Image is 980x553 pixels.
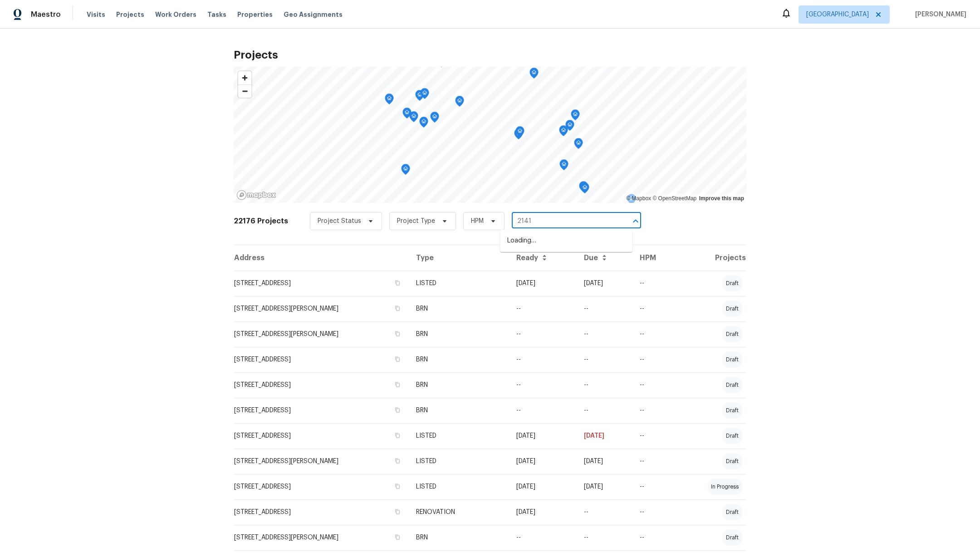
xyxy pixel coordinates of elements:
[234,398,409,423] td: [STREET_ADDRESS]
[234,474,409,499] td: [STREET_ADDRESS]
[409,111,418,125] div: Map marker
[234,245,409,271] th: Address
[284,10,343,19] span: Geo Assignments
[632,296,677,321] td: --
[652,195,696,202] a: OpenStreetMap
[632,423,677,449] td: --
[577,525,633,550] td: --
[393,355,402,363] button: Copy Address
[234,372,409,398] td: [STREET_ADDRESS]
[393,533,402,541] button: Copy Address
[509,347,577,372] td: --
[509,449,577,474] td: [DATE]
[632,525,677,550] td: --
[577,271,633,296] td: [DATE]
[629,215,642,227] button: Close
[632,271,677,296] td: --
[234,449,409,474] td: [STREET_ADDRESS][PERSON_NAME]
[509,245,577,271] th: Ready
[415,90,424,104] div: Map marker
[577,245,633,271] th: Due
[580,183,589,197] div: Map marker
[397,217,435,226] span: Project Type
[509,423,577,449] td: [DATE]
[236,190,276,200] a: Mapbox homepage
[402,108,412,122] div: Map marker
[409,271,509,296] td: LISTED
[409,423,509,449] td: LISTED
[632,347,677,372] td: --
[722,428,742,444] div: draft
[393,330,402,338] button: Copy Address
[571,109,580,123] div: Map marker
[509,372,577,398] td: --
[207,11,226,18] span: Tasks
[577,449,633,474] td: [DATE]
[409,449,509,474] td: LISTED
[234,347,409,372] td: [STREET_ADDRESS]
[393,304,402,312] button: Copy Address
[626,195,651,202] a: Mapbox
[409,474,509,499] td: LISTED
[632,372,677,398] td: --
[577,296,633,321] td: --
[559,159,568,173] div: Map marker
[393,508,402,516] button: Copy Address
[318,217,361,226] span: Project Status
[234,217,288,226] h2: 22176 Projects
[116,10,144,19] span: Projects
[234,525,409,550] td: [STREET_ADDRESS][PERSON_NAME]
[430,112,439,126] div: Map marker
[632,398,677,423] td: --
[509,525,577,550] td: --
[509,296,577,321] td: --
[238,85,251,98] span: Zoom out
[565,120,574,134] div: Map marker
[579,181,588,195] div: Map marker
[409,321,509,347] td: BRN
[707,479,742,495] div: in progress
[632,499,677,525] td: --
[393,431,402,439] button: Copy Address
[500,230,632,252] div: Loading…
[509,321,577,347] td: --
[419,117,428,131] div: Map marker
[155,10,196,19] span: Work Orders
[509,398,577,423] td: --
[577,499,633,525] td: --
[512,214,616,228] input: Search projects
[409,372,509,398] td: BRN
[577,347,633,372] td: --
[234,296,409,321] td: [STREET_ADDRESS][PERSON_NAME]
[722,326,742,342] div: draft
[559,125,568,139] div: Map marker
[722,351,742,368] div: draft
[577,474,633,499] td: [DATE]
[577,398,633,423] td: --
[385,94,394,108] div: Map marker
[632,449,677,474] td: --
[722,529,742,546] div: draft
[238,84,251,98] button: Zoom out
[393,406,402,414] button: Copy Address
[722,377,742,393] div: draft
[471,217,484,226] span: HPM
[722,453,742,469] div: draft
[722,275,742,291] div: draft
[393,457,402,465] button: Copy Address
[393,279,402,287] button: Copy Address
[234,423,409,449] td: [STREET_ADDRESS]
[409,499,509,525] td: RENOVATION
[722,301,742,317] div: draft
[401,164,410,178] div: Map marker
[509,271,577,296] td: [DATE]
[722,402,742,419] div: draft
[509,499,577,525] td: [DATE]
[237,10,273,19] span: Properties
[529,68,539,82] div: Map marker
[699,195,744,202] a: Improve this map
[722,504,742,520] div: draft
[515,126,524,140] div: Map marker
[632,245,677,271] th: HPM
[234,50,746,59] h2: Projects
